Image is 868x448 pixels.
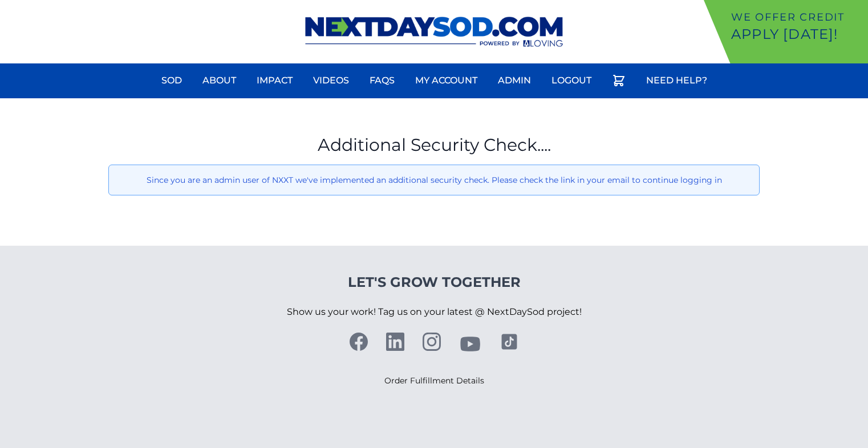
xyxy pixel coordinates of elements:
h1: Additional Security Check.... [108,135,760,155]
a: Logout [545,67,598,94]
a: Admin [491,67,538,94]
a: FAQs [363,67,401,94]
p: We offer Credit [731,9,863,25]
a: My Account [408,67,484,94]
a: Need Help? [639,67,714,94]
a: About [196,67,243,94]
p: Apply [DATE]! [731,25,863,43]
a: Impact [250,67,299,94]
p: Since you are an admin user of NXXT we've implemented an additional security check. Please check ... [118,174,750,186]
p: Show us your work! Tag us on your latest @ NextDaySod project! [287,291,582,333]
a: Order Fulfillment Details [384,375,484,386]
a: Sod [155,67,189,94]
h4: Let's Grow Together [287,273,582,291]
a: Videos [306,67,356,94]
